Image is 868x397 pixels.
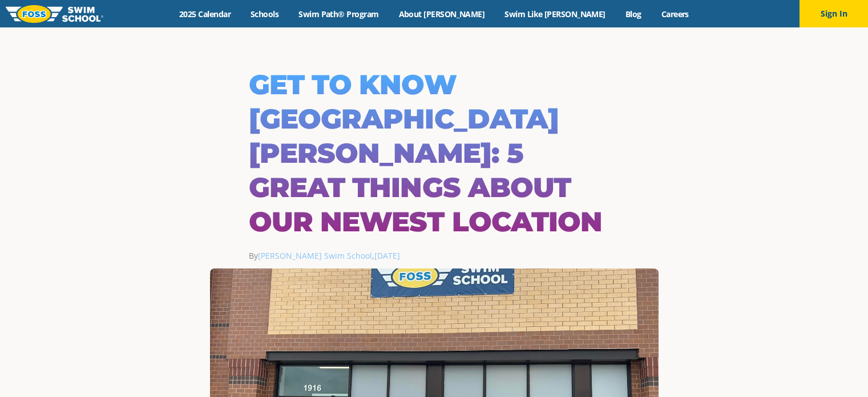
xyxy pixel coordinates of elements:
a: 2025 Calendar [169,9,241,19]
a: Swim Like [PERSON_NAME] [495,9,616,19]
h1: Get to Know [GEOGRAPHIC_DATA][PERSON_NAME]: 5 Great Things About Our Newest Location [249,67,620,239]
a: Blog [615,9,651,19]
span: By [249,250,372,261]
a: Careers [651,9,699,19]
span: , [372,250,400,261]
a: About [PERSON_NAME] [389,9,495,19]
a: Swim Path® Program [289,9,389,19]
a: [DATE] [374,250,400,261]
img: FOSS Swim School Logo [6,5,103,23]
a: [PERSON_NAME] Swim School [258,250,372,261]
a: Schools [241,9,289,19]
